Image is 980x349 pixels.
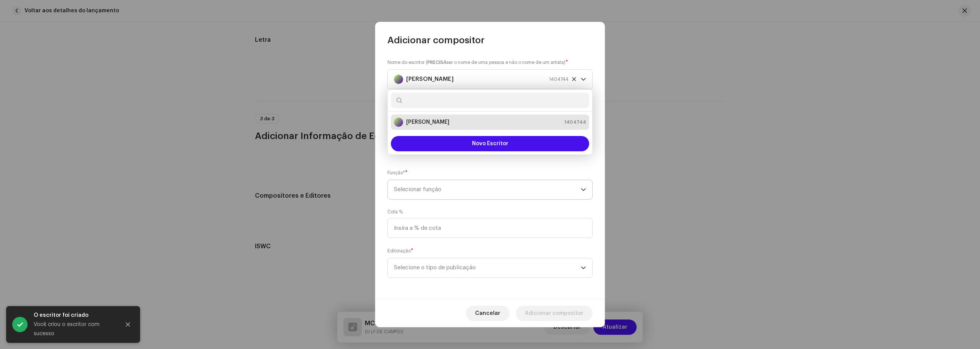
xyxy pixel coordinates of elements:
button: Fechar [120,317,136,332]
button: Adicionar compositor [516,306,593,321]
small: Editoração [387,247,411,255]
label: Cota % [387,209,403,215]
font: Selecionar função [394,187,441,192]
small: Nome do escritor ( ser o nome de uma pessoa e não o nome de um artista) [387,59,565,66]
font: O escritor foi criado [34,313,88,318]
span: 1404744 [549,70,568,89]
input: Insira a % de cota [387,218,593,238]
span: Marcos Vinicios de Moraes Simas [394,70,581,89]
strong: PRECISA [427,60,446,65]
div: gatilho suspenso [581,70,586,89]
font: Você criou o escritor com sucesso [34,322,100,336]
small: Função* [387,169,405,177]
button: Novo Escritor [391,136,589,151]
div: gatilho suspenso [581,258,586,277]
strong: [PERSON_NAME] [406,70,454,89]
span: Selecionar função [394,180,581,199]
font: Adicionar compositor [387,36,485,45]
font: Cancelar [475,311,500,316]
div: gatilho suspenso [581,180,586,199]
li: Marcos Vinicios de Moraes Simas [391,115,589,130]
font: Novo Escritor [472,141,508,146]
button: Cancelar [466,306,510,321]
ul: Lista de opções [388,111,592,133]
font: 1404744 [564,120,586,125]
strong: [PERSON_NAME] [406,118,449,126]
font: Adicionar compositor [525,311,583,316]
span: Selecione o tipo de publicação [394,258,581,277]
